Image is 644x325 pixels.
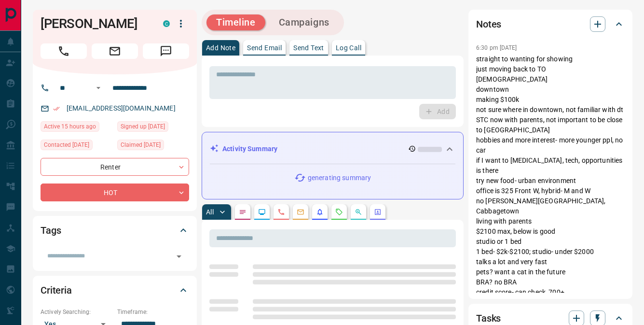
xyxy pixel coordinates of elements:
[206,209,214,215] p: All
[316,208,324,216] svg: Listing Alerts
[41,219,189,242] div: Tags
[206,14,265,30] button: Timeline
[210,140,455,158] div: Activity Summary
[93,82,104,94] button: Open
[355,208,362,216] svg: Opportunities
[121,140,161,150] span: Claimed [DATE]
[41,279,189,302] div: Criteria
[41,140,112,153] div: Sun Sep 14 2025
[117,140,189,153] div: Fri Jan 03 2025
[67,104,176,112] a: [EMAIL_ADDRESS][DOMAIN_NAME]
[222,144,277,154] p: Activity Summary
[41,223,61,238] h2: Tags
[247,44,282,51] p: Send Email
[308,173,371,183] p: generating summary
[476,44,517,51] p: 6:30 pm [DATE]
[206,44,235,51] p: Add Note
[374,208,382,216] svg: Agent Actions
[41,308,112,316] p: Actively Searching:
[41,283,72,298] h2: Criteria
[269,14,339,30] button: Campaigns
[277,208,285,216] svg: Calls
[172,250,186,263] button: Open
[476,16,501,32] h2: Notes
[41,158,189,176] div: Renter
[44,140,89,150] span: Contacted [DATE]
[41,184,189,201] div: HOT
[293,44,324,51] p: Send Text
[297,208,304,216] svg: Emails
[44,122,96,131] span: Active 15 hours ago
[92,43,138,59] span: Email
[117,308,189,316] p: Timeframe:
[41,16,149,31] h1: [PERSON_NAME]
[143,43,189,59] span: Message
[117,121,189,135] div: Thu Jan 02 2025
[336,44,361,51] p: Log Call
[41,43,87,59] span: Call
[163,20,170,27] div: condos.ca
[53,105,60,112] svg: Email Verified
[41,121,112,135] div: Mon Sep 15 2025
[239,208,247,216] svg: Notes
[335,208,343,216] svg: Requests
[258,208,266,216] svg: Lead Browsing Activity
[121,122,165,131] span: Signed up [DATE]
[476,13,625,36] div: Notes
